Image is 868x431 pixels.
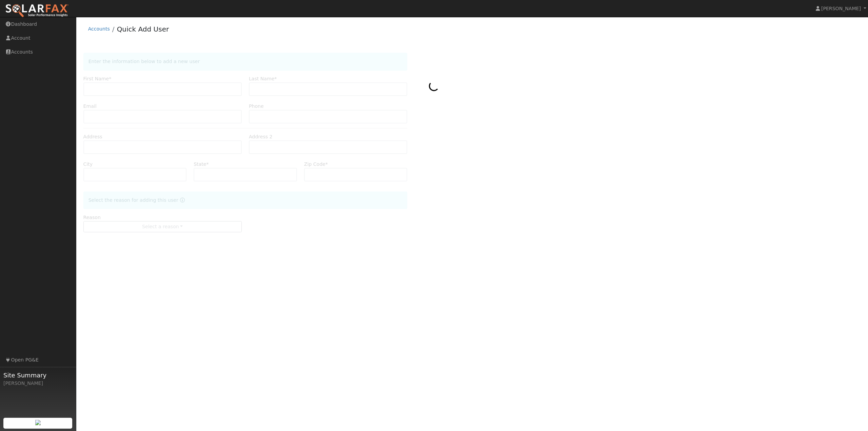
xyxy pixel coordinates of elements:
[35,420,41,425] img: retrieve
[88,26,110,32] a: Accounts
[821,6,861,11] span: [PERSON_NAME]
[3,380,73,387] div: [PERSON_NAME]
[3,371,73,380] span: Site Summary
[117,25,169,33] a: Quick Add User
[5,4,69,18] img: SolarFax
